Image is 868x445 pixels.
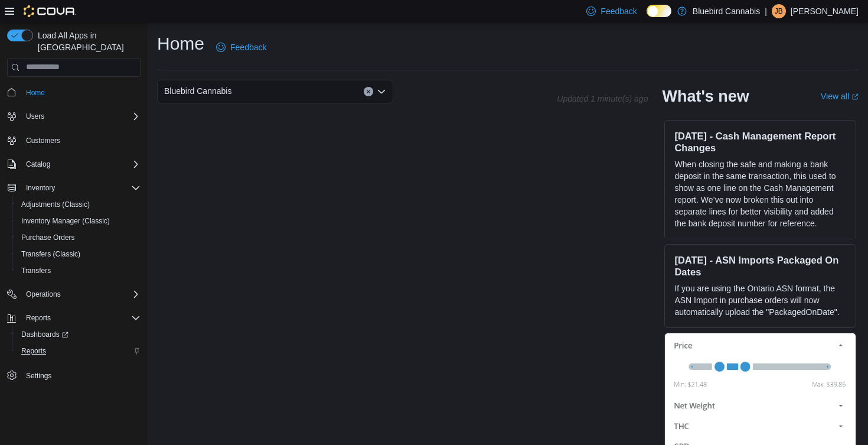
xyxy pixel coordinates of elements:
button: Inventory [2,180,145,196]
span: Purchase Orders [21,233,75,242]
button: Reports [21,311,56,325]
h3: [DATE] - ASN Imports Packaged On Dates [674,254,846,278]
a: Transfers [17,264,56,278]
span: Inventory Manager (Classic) [17,214,141,228]
a: Reports [17,344,51,358]
a: Adjustments (Classic) [17,197,94,212]
button: Users [21,109,49,124]
span: Load All Apps in [GEOGRAPHIC_DATA] [33,30,141,53]
button: Inventory [21,181,60,195]
button: Operations [21,287,66,301]
button: Transfers (Classic) [12,246,145,262]
p: Updated 1 minute(s) ago [557,94,648,103]
span: Inventory [21,181,141,195]
span: Adjustments (Classic) [17,197,141,212]
a: Settings [21,369,56,383]
span: Catalog [21,157,141,171]
span: Feedback [601,5,637,17]
span: Transfers [21,266,51,275]
a: Transfers (Classic) [17,247,85,261]
span: Home [21,85,141,100]
span: Inventory [26,183,55,193]
span: Operations [26,290,61,299]
button: Open list of options [377,87,386,96]
button: Home [2,84,145,101]
button: Settings [2,366,145,384]
a: Purchase Orders [17,230,80,245]
p: Bluebird Cannabis [693,4,760,18]
span: Home [26,88,45,98]
span: jb [775,4,783,18]
span: Dashboards [21,330,68,339]
p: When closing the safe and making a bank deposit in the same transaction, this used to show as one... [674,158,846,229]
span: Reports [26,313,51,323]
span: Customers [26,136,60,145]
span: Catalog [26,160,50,169]
h3: [DATE] - Cash Management Report Changes [674,130,846,154]
span: Dark Mode [647,17,647,18]
span: Settings [26,371,51,381]
span: Bluebird Cannabis [164,84,231,98]
span: Transfers (Classic) [21,249,80,259]
span: Reports [21,346,46,356]
input: Dark Mode [647,5,671,17]
span: Adjustments (Classic) [21,200,90,209]
span: Settings [21,368,141,382]
span: Users [26,112,44,121]
a: Dashboards [17,327,73,342]
span: Transfers (Classic) [17,247,141,261]
button: Reports [12,343,145,359]
button: Users [2,108,145,125]
div: jonathan bourdeau [772,4,786,18]
a: View allExternal link [821,92,859,101]
p: [PERSON_NAME] [791,4,859,18]
button: Transfers [12,262,145,279]
p: If you are using the Ontario ASN format, the ASN Import in purchase orders will now automatically... [674,282,846,318]
span: Customers [21,133,141,148]
button: Reports [2,310,145,326]
p: | [765,4,767,18]
h2: What's new [662,87,749,106]
span: Transfers [17,264,141,278]
h1: Home [157,32,204,56]
button: Clear input [364,87,373,96]
nav: Complex example [7,79,141,415]
button: Catalog [21,157,55,171]
svg: External link [851,93,859,100]
button: Catalog [2,156,145,173]
img: Cova [24,5,76,17]
span: Reports [21,311,141,325]
button: Adjustments (Classic) [12,196,145,213]
button: Inventory Manager (Classic) [12,213,145,229]
button: Operations [2,286,145,303]
span: Dashboards [17,327,141,342]
a: Customers [21,134,65,148]
a: Dashboards [12,326,145,343]
button: Customers [2,132,145,149]
button: Purchase Orders [12,229,145,246]
span: Reports [17,344,141,358]
span: Users [21,109,141,124]
span: Operations [21,287,141,301]
a: Feedback [211,35,271,59]
span: Inventory Manager (Classic) [21,216,110,226]
span: Purchase Orders [17,230,141,245]
a: Home [21,86,50,100]
span: Feedback [230,41,266,53]
a: Inventory Manager (Classic) [17,214,115,228]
